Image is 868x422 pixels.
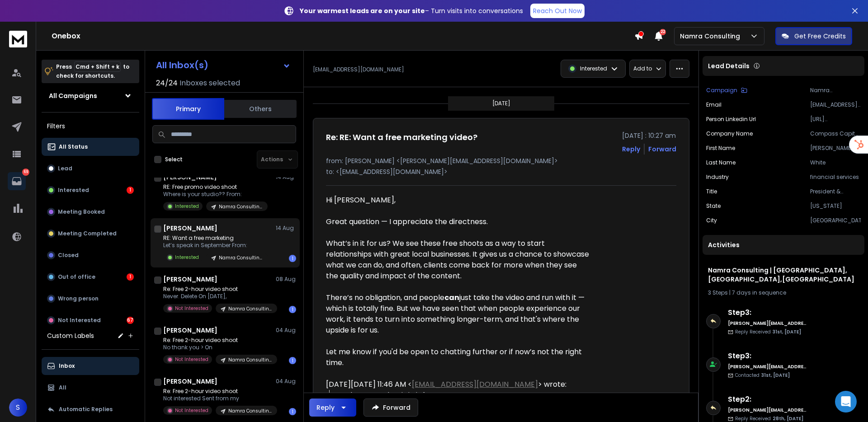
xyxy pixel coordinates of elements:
[163,344,272,351] p: No thank you > On
[42,203,139,221] button: Meeting Booked
[58,208,105,216] p: Meeting Booked
[810,159,861,166] p: White
[163,286,272,293] p: Re: Free 2-hour video shoot
[580,65,607,72] p: Interested
[58,317,101,324] p: Not Interested
[163,275,217,284] h1: [PERSON_NAME]
[708,266,859,284] h1: Namra Consulting | [GEOGRAPHIC_DATA],[GEOGRAPHIC_DATA],[GEOGRAPHIC_DATA]
[42,246,139,264] button: Closed
[316,403,335,412] div: Reply
[309,399,356,417] button: Reply
[633,65,652,72] p: Add to
[680,32,744,41] p: Namra Consulting
[810,188,861,195] p: President & Managing Partner
[313,66,404,73] p: [EMAIL_ADDRESS][DOMAIN_NAME]
[59,406,113,413] p: Automatic Replies
[810,145,861,152] p: [PERSON_NAME]
[289,306,296,313] div: 1
[326,238,590,281] div: What’s in it for us? We see these free shoots as a way to start relationships with great local bu...
[163,293,272,300] p: Never. Delete On [DATE],
[175,356,208,363] p: Not Interested
[289,408,296,415] div: 1
[810,173,861,181] p: financial services
[42,290,139,308] button: Wrong person
[59,143,88,150] p: All Status
[708,289,728,296] span: 3 Steps
[706,116,756,123] p: Person Linkedin Url
[326,292,590,336] div: There’s no obligation, and people just take the video and run with it — which is totally fine. Bu...
[728,407,807,413] h6: [PERSON_NAME][EMAIL_ADDRESS][DOMAIN_NAME]
[163,191,268,198] p: Where is your studio?? From:
[810,87,861,94] p: Namra Consulting | [GEOGRAPHIC_DATA],[GEOGRAPHIC_DATA],[GEOGRAPHIC_DATA]
[276,276,296,283] p: 08 Aug
[8,172,26,190] a: 69
[58,187,89,194] p: Interested
[228,408,272,414] p: Namra Consulting | [GEOGRAPHIC_DATA],[GEOGRAPHIC_DATA],[GEOGRAPHIC_DATA]
[810,101,861,108] p: [EMAIL_ADDRESS][DOMAIN_NAME]
[326,216,590,227] div: Great question — I appreciate the directness.
[706,188,717,195] p: Title
[59,384,66,391] p: All
[706,130,753,137] p: Company Name
[49,91,97,100] h1: All Campaigns
[492,100,510,107] p: [DATE]
[42,268,139,286] button: Out of office1
[326,347,590,368] div: Let me know if you'd be open to chatting further or if now’s not the right time.
[47,331,94,340] h3: Custom Labels
[9,399,27,417] button: S
[175,305,208,312] p: Not Interested
[156,61,208,70] h1: All Inbox(s)
[728,351,807,361] h6: Step 3 :
[706,217,717,224] p: City
[276,327,296,334] p: 04 Aug
[810,130,861,137] p: Compass Capital Management
[42,225,139,243] button: Meeting Completed
[175,203,199,210] p: Interested
[530,4,585,18] a: Reach Out Now
[735,372,790,379] p: Contacted
[775,27,852,45] button: Get Free Credits
[703,235,864,255] div: Activities
[706,202,721,210] p: State
[794,32,846,41] p: Get Free Credits
[363,399,418,417] button: Forward
[156,78,178,89] span: 24 / 24
[163,395,272,402] p: Not interested Sent from my
[533,6,582,15] p: Reach Out Now
[42,357,139,375] button: Inbox
[300,6,523,15] p: – Turn visits into conversations
[224,99,297,119] button: Others
[810,116,861,123] p: [URL][DOMAIN_NAME]
[708,289,859,296] div: |
[276,378,296,385] p: 04 Aug
[289,357,296,364] div: 1
[773,415,803,422] span: 28th, [DATE]
[74,61,121,72] span: Cmd + Shift + k
[59,362,75,370] p: Inbox
[163,377,217,386] h1: [PERSON_NAME]
[228,356,272,363] p: Namra Consulting | [GEOGRAPHIC_DATA],[GEOGRAPHIC_DATA],[GEOGRAPHIC_DATA]
[326,195,590,206] div: Hi [PERSON_NAME],
[127,317,134,324] div: 67
[326,131,477,144] h1: Re: RE: Want a free marketing video?
[22,169,29,176] p: 69
[706,159,736,166] p: Last Name
[175,407,208,414] p: Not Interested
[735,328,801,335] p: Reply Received
[326,379,590,390] div: [DATE][DATE] 11:46 AM < > wrote:
[340,390,590,401] div: Be honest. What is in it for you?
[835,391,857,413] div: Open Intercom Messenger
[42,311,139,329] button: Not Interested67
[706,173,729,181] p: Industry
[660,29,666,35] span: 22
[163,224,217,233] h1: [PERSON_NAME]
[444,292,459,303] strong: can
[149,56,298,74] button: All Inbox(s)
[728,363,807,370] h6: [PERSON_NAME][EMAIL_ADDRESS][DOMAIN_NAME]
[42,181,139,199] button: Interested1
[42,379,139,397] button: All
[622,145,640,154] button: Reply
[163,326,217,335] h1: [PERSON_NAME]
